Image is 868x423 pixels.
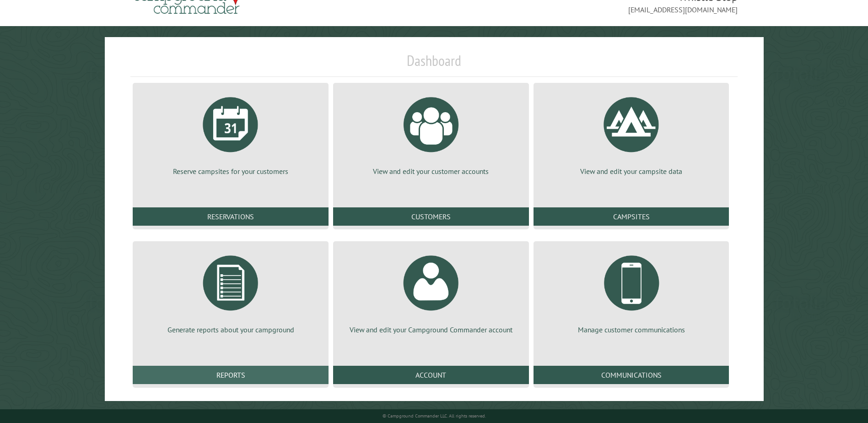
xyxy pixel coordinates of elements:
p: View and edit your campsite data [545,166,718,176]
a: Communications [534,366,729,384]
p: Manage customer communications [545,325,718,335]
a: Campsites [534,207,729,226]
a: View and edit your Campground Commander account [344,249,518,335]
a: Reservations [133,207,329,226]
a: Reserve campsites for your customers [144,90,318,176]
a: View and edit your campsite data [545,90,718,176]
a: View and edit your customer accounts [344,90,518,176]
p: View and edit your customer accounts [344,166,518,176]
a: Reports [133,366,329,384]
h1: Dashboard [130,52,737,77]
p: View and edit your Campground Commander account [344,325,518,335]
a: Customers [333,207,529,226]
a: Generate reports about your campground [144,249,318,335]
a: Account [333,366,529,384]
p: Generate reports about your campground [144,325,318,335]
a: Manage customer communications [545,249,718,335]
p: Reserve campsites for your customers [144,166,318,176]
small: © Campground Commander LLC. All rights reserved. [383,413,486,419]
